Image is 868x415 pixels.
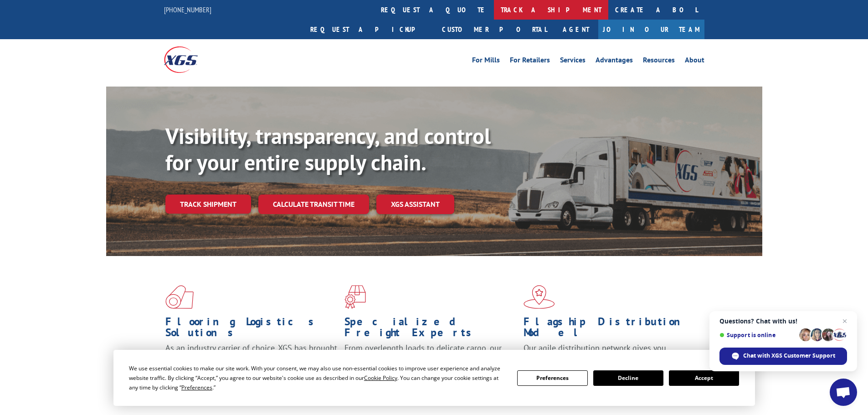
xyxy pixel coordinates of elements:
a: About [685,56,704,67]
p: From overlength loads to delicate cargo, our experienced staff knows the best way to move your fr... [344,343,517,383]
a: XGS ASSISTANT [376,195,454,214]
button: Preferences [517,370,587,386]
b: Visibility, transparency, and control for your entire supply chain. [165,122,491,176]
div: Cookie Consent Prompt [113,350,755,406]
span: Support is online [719,332,796,338]
a: For Retailers [510,56,550,67]
a: [PHONE_NUMBER] [164,5,211,14]
a: Calculate transit time [258,195,369,214]
span: Chat with XGS Customer Support [743,352,835,360]
img: xgs-icon-flagship-distribution-model-red [524,285,555,309]
img: xgs-icon-focused-on-flooring-red [344,285,366,309]
div: We use essential cookies to make our site work. With your consent, we may also use non-essential ... [129,364,506,392]
h1: Flagship Distribution Model [524,316,696,343]
span: Cookie Policy [364,374,397,382]
span: As an industry carrier of choice, XGS has brought innovation and dedication to flooring logistics... [165,343,337,375]
span: Close chat [839,316,850,327]
h1: Specialized Freight Experts [344,316,517,343]
a: Resources [643,56,675,67]
a: Advantages [596,56,633,67]
span: Our agile distribution network gives you nationwide inventory management on demand. [524,343,691,364]
a: Join Our Team [598,20,704,39]
span: Questions? Chat with us! [719,318,847,325]
span: Preferences [181,384,212,391]
h1: Flooring Logistics Solutions [165,316,338,343]
a: Agent [554,20,598,39]
img: xgs-icon-total-supply-chain-intelligence-red [165,285,194,309]
button: Accept [669,370,739,386]
a: Request a pickup [303,20,435,39]
a: Customer Portal [435,20,554,39]
a: Track shipment [165,195,251,214]
button: Decline [593,370,663,386]
a: Services [560,56,586,67]
div: Chat with XGS Customer Support [719,348,847,365]
a: For Mills [472,56,500,67]
div: Open chat [830,379,857,406]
